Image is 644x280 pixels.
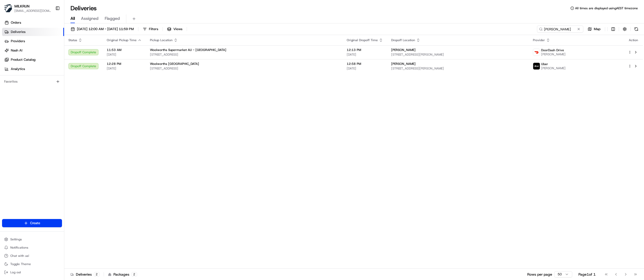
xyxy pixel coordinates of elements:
div: Action [628,38,639,42]
span: Log out [10,270,21,274]
span: [PERSON_NAME] [541,52,566,56]
span: Flagged [105,15,120,22]
span: Original Pickup Time [107,38,137,42]
div: Favorites [2,77,62,86]
span: Toggle Theme [10,262,31,266]
span: Settings [10,237,22,241]
button: Create [2,219,62,227]
button: Settings [2,236,62,243]
img: uber-new-logo.jpeg [533,63,540,69]
span: DoorDash Drive [541,48,564,52]
button: Filters [140,25,160,33]
span: All [70,15,75,22]
span: [DATE] 12:00 AM - [DATE] 11:59 PM [77,27,134,31]
span: Woolworths [GEOGRAPHIC_DATA] [150,62,199,66]
button: [DATE] 12:00 AM - [DATE] 11:59 PM [68,25,136,33]
div: Page 1 of 1 [578,272,596,277]
span: 11:53 AM [107,48,142,52]
span: [DATE] [347,52,383,57]
div: 2 [131,272,137,277]
div: Deliveries [70,272,100,277]
span: Woolworths Supermarket AU - [GEOGRAPHIC_DATA] [150,48,226,52]
span: Status [68,38,77,42]
a: Nash AI [2,46,64,55]
span: Uber [541,62,548,66]
input: Type to search [537,25,583,33]
span: [PERSON_NAME] [391,48,416,52]
span: Create [30,221,40,225]
span: [STREET_ADDRESS][PERSON_NAME] [391,66,525,71]
p: Rows per page [527,272,552,277]
button: Log out [2,269,62,276]
span: Analytics [11,67,25,71]
h1: Deliveries [70,4,97,12]
button: Map [585,25,603,33]
span: [DATE] [107,52,142,57]
button: Chat with us! [2,252,62,259]
span: Original Dropoff Time [347,38,378,42]
span: [DATE] [107,66,142,71]
span: Chat with us! [10,254,29,258]
button: Toggle Theme [2,260,62,268]
button: [EMAIL_ADDRESS][DOMAIN_NAME] [14,9,51,13]
span: Map [594,27,601,31]
a: Product Catalog [2,56,64,64]
a: Analytics [2,65,64,73]
span: Nash AI [11,48,22,53]
span: All times are displayed using AEST timezone [575,6,638,10]
span: [PERSON_NAME] [541,66,566,70]
span: Product Catalog [11,57,35,62]
span: [DATE] [347,66,383,71]
button: Refresh [633,25,640,33]
a: Deliveries [2,28,64,36]
span: Deliveries [11,30,25,34]
span: 12:28 PM [107,62,142,66]
span: [STREET_ADDRESS][PERSON_NAME] [391,52,525,57]
span: 12:13 PM [347,48,383,52]
button: MILKRUNMILKRUN[EMAIL_ADDRESS][DOMAIN_NAME] [2,2,53,14]
img: MILKRUN [4,4,12,12]
img: doordash_logo_v2.png [533,49,540,56]
span: 12:58 PM [347,62,383,66]
a: Providers [2,37,64,45]
button: MILKRUN [14,4,30,9]
div: 2 [94,272,100,277]
div: Packages [108,272,137,277]
span: Dropoff Location [391,38,415,42]
span: Pickup Location [150,38,173,42]
span: Assigned [81,15,99,22]
button: Views [165,25,185,33]
button: Notifications [2,244,62,251]
span: Filters [149,27,158,31]
span: Orders [11,20,21,25]
span: Views [173,27,182,31]
span: Provider [533,38,545,42]
span: Notifications [10,246,28,250]
span: Providers [11,39,25,43]
span: [STREET_ADDRESS] [150,66,338,71]
span: [PERSON_NAME] [391,62,416,66]
a: Orders [2,19,64,27]
span: [STREET_ADDRESS] [150,52,338,57]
